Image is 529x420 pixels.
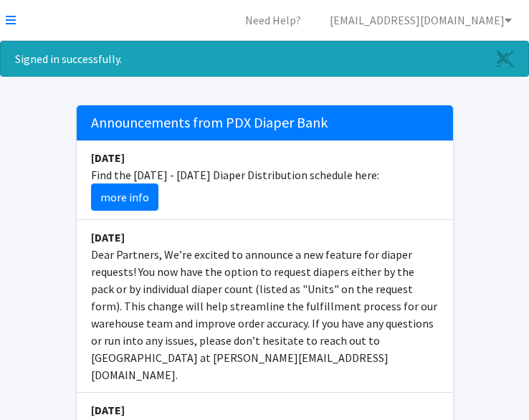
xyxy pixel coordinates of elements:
[234,6,313,34] a: Need Help?
[91,151,125,165] strong: [DATE]
[77,105,453,140] h5: Announcements from PDX Diaper Bank
[77,220,453,393] li: Dear Partners, We’re excited to announce a new feature for diaper requests! You now have the opti...
[77,140,453,220] li: Find the [DATE] - [DATE] Diaper Distribution schedule here:
[318,6,523,34] a: [EMAIL_ADDRESS][DOMAIN_NAME]
[91,230,125,244] strong: [DATE]
[91,403,125,417] strong: [DATE]
[482,42,528,76] a: Close
[91,183,158,211] a: more info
